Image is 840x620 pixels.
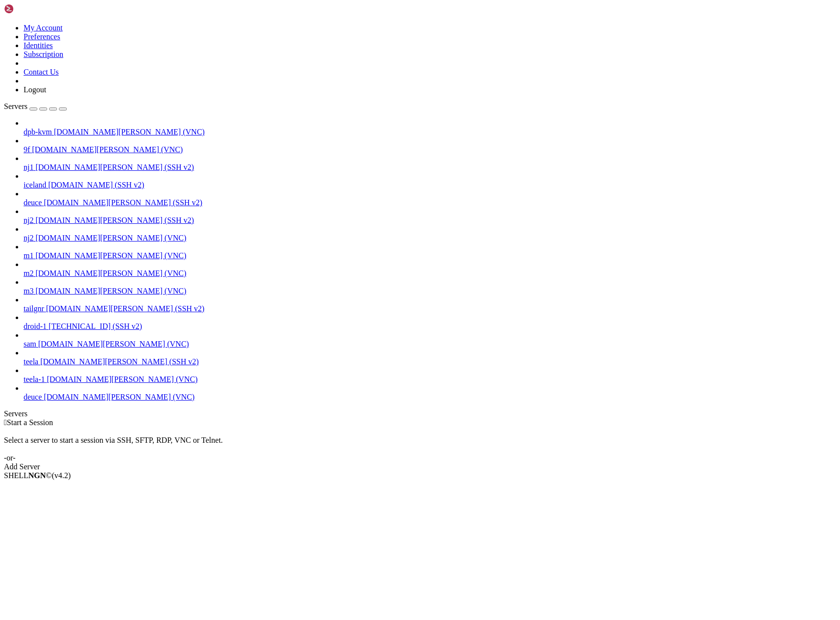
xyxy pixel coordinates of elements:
a: nj2 [DOMAIN_NAME][PERSON_NAME] (VNC) [24,234,836,243]
span: [DOMAIN_NAME][PERSON_NAME] (SSH v2) [40,357,199,366]
a: Subscription [24,50,63,58]
li: nj2 [DOMAIN_NAME][PERSON_NAME] (SSH v2) [24,207,836,225]
span: [DOMAIN_NAME] (SSH v2) [48,181,144,189]
span: [DOMAIN_NAME][PERSON_NAME] (VNC) [35,234,186,242]
a: nj1 [DOMAIN_NAME][PERSON_NAME] (SSH v2) [24,163,836,172]
span: m3 [24,287,33,295]
li: nj1 [DOMAIN_NAME][PERSON_NAME] (SSH v2) [24,154,836,172]
span: deuce [24,393,42,401]
li: teela-1 [DOMAIN_NAME][PERSON_NAME] (VNC) [24,366,836,384]
span: [DOMAIN_NAME][PERSON_NAME] (VNC) [38,340,189,348]
li: m2 [DOMAIN_NAME][PERSON_NAME] (VNC) [24,260,836,278]
span: nj1 [24,163,33,171]
span: 4.2.0 [52,471,71,480]
span: [DOMAIN_NAME][PERSON_NAME] (VNC) [54,128,205,136]
span: Start a Session [7,418,53,427]
li: m3 [DOMAIN_NAME][PERSON_NAME] (VNC) [24,278,836,296]
span: [TECHNICAL_ID] (SSH v2) [49,322,142,330]
span: dpb-kvm [24,128,52,136]
span: teela [24,357,38,366]
a: m1 [DOMAIN_NAME][PERSON_NAME] (VNC) [24,251,836,260]
span: m1 [24,251,33,260]
a: sam [DOMAIN_NAME][PERSON_NAME] (VNC) [24,340,836,349]
a: Identities [24,41,53,50]
li: deuce [DOMAIN_NAME][PERSON_NAME] (SSH v2) [24,189,836,207]
a: deuce [DOMAIN_NAME][PERSON_NAME] (SSH v2) [24,198,836,207]
li: teela [DOMAIN_NAME][PERSON_NAME] (SSH v2) [24,349,836,366]
a: iceland [DOMAIN_NAME] (SSH v2) [24,181,836,189]
span: nj2 [24,216,33,224]
li: iceland [DOMAIN_NAME] (SSH v2) [24,172,836,189]
a: deuce [DOMAIN_NAME][PERSON_NAME] (VNC) [24,393,836,402]
a: tailgnr [DOMAIN_NAME][PERSON_NAME] (SSH v2) [24,304,836,313]
span: [DOMAIN_NAME][PERSON_NAME] (VNC) [32,145,183,154]
a: nj2 [DOMAIN_NAME][PERSON_NAME] (SSH v2) [24,216,836,225]
div: Select a server to start a session via SSH, SFTP, RDP, VNC or Telnet. -or- [4,427,836,462]
a: Servers [4,102,67,110]
a: teela-1 [DOMAIN_NAME][PERSON_NAME] (VNC) [24,375,836,384]
li: 9f [DOMAIN_NAME][PERSON_NAME] (VNC) [24,136,836,154]
li: dpb-kvm [DOMAIN_NAME][PERSON_NAME] (VNC) [24,119,836,136]
li: deuce [DOMAIN_NAME][PERSON_NAME] (VNC) [24,384,836,402]
a: Contact Us [24,68,59,76]
div: Servers [4,409,836,418]
span: 9f [24,145,30,154]
span: [DOMAIN_NAME][PERSON_NAME] (SSH v2) [35,163,194,171]
a: Logout [24,85,46,94]
li: droid-1 [TECHNICAL_ID] (SSH v2) [24,313,836,331]
a: m3 [DOMAIN_NAME][PERSON_NAME] (VNC) [24,287,836,296]
li: sam [DOMAIN_NAME][PERSON_NAME] (VNC) [24,331,836,349]
a: 9f [DOMAIN_NAME][PERSON_NAME] (VNC) [24,145,836,154]
span: [DOMAIN_NAME][PERSON_NAME] (SSH v2) [35,216,194,224]
span: [DOMAIN_NAME][PERSON_NAME] (VNC) [44,393,194,401]
span: iceland [24,181,46,189]
li: m1 [DOMAIN_NAME][PERSON_NAME] (VNC) [24,243,836,260]
img: Shellngn [4,4,60,14]
span: [DOMAIN_NAME][PERSON_NAME] (VNC) [35,287,186,295]
a: droid-1 [TECHNICAL_ID] (SSH v2) [24,322,836,331]
a: Preferences [24,32,60,41]
a: My Account [24,24,63,32]
span: nj2 [24,234,33,242]
li: nj2 [DOMAIN_NAME][PERSON_NAME] (VNC) [24,225,836,243]
span: teela-1 [24,375,45,383]
span: [DOMAIN_NAME][PERSON_NAME] (SSH v2) [46,304,205,313]
b: NGN [28,471,46,480]
span: deuce [24,198,42,207]
span: sam [24,340,36,348]
a: teela [DOMAIN_NAME][PERSON_NAME] (SSH v2) [24,357,836,366]
span: Servers [4,102,27,110]
span: tailgnr [24,304,44,313]
li: tailgnr [DOMAIN_NAME][PERSON_NAME] (SSH v2) [24,296,836,313]
span: m2 [24,269,33,277]
a: m2 [DOMAIN_NAME][PERSON_NAME] (VNC) [24,269,836,278]
span: [DOMAIN_NAME][PERSON_NAME] (VNC) [35,251,186,260]
span: [DOMAIN_NAME][PERSON_NAME] (VNC) [35,269,186,277]
span: SHELL © [4,471,71,480]
span:  [4,418,7,427]
span: [DOMAIN_NAME][PERSON_NAME] (VNC) [47,375,198,383]
span: droid-1 [24,322,47,330]
div: Add Server [4,462,836,471]
span: [DOMAIN_NAME][PERSON_NAME] (SSH v2) [44,198,202,207]
a: dpb-kvm [DOMAIN_NAME][PERSON_NAME] (VNC) [24,128,836,136]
